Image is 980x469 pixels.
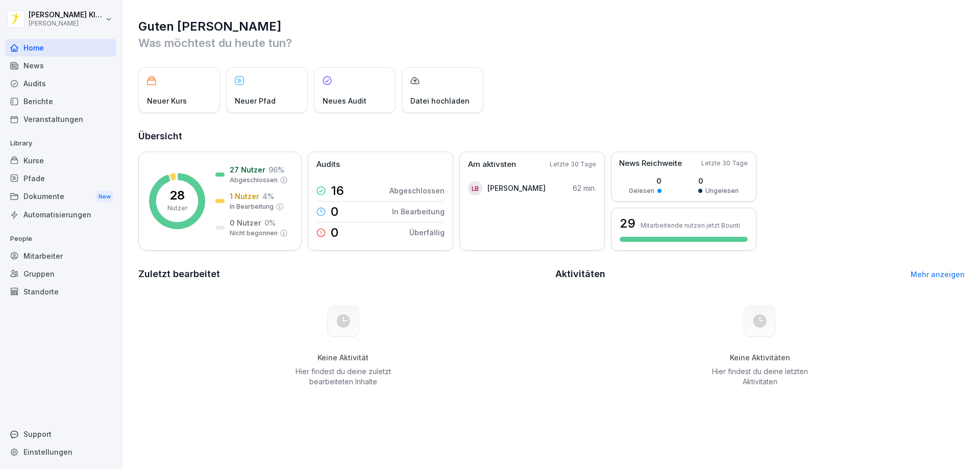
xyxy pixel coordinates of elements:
p: Neues Audit [323,95,366,106]
a: News [5,57,116,75]
p: Nicht begonnen [230,229,278,238]
p: [PERSON_NAME] Kldiashvili [29,11,103,19]
a: Veranstaltungen [5,110,116,128]
h2: Zuletzt bearbeitet [138,267,548,281]
a: Audits [5,75,116,92]
p: 62 min. [573,183,596,193]
div: New [96,191,113,203]
p: News Reichweite [619,158,682,169]
a: Mitarbeiter [5,247,116,265]
p: 28 [169,189,185,202]
div: LB [468,181,482,195]
p: 0 [629,176,661,186]
p: In Bearbeitung [392,206,445,217]
a: Standorte [5,283,116,301]
a: DokumenteNew [5,187,116,206]
p: 0 % [264,217,276,228]
a: Berichte [5,92,116,110]
p: Audits [316,159,340,170]
a: Automatisierungen [5,206,116,224]
a: Home [5,39,116,57]
a: Pfade [5,169,116,187]
p: 0 [331,227,338,239]
p: Ungelesen [705,186,739,195]
p: Library [5,135,116,152]
p: Was möchtest du heute tun? [138,35,965,51]
p: 96 % [268,164,284,175]
h2: Übersicht [138,129,965,143]
p: 0 [331,206,338,218]
a: Mehr anzeigen [911,270,965,279]
h3: 29 [620,215,635,232]
div: Dokumente [5,187,116,206]
a: Gruppen [5,265,116,283]
p: Überfällig [409,227,445,238]
p: In Bearbeitung [230,202,274,211]
h2: Aktivitäten [555,267,605,281]
h5: Keine Aktivitäten [708,353,812,362]
p: Mitarbeitende nutzen jetzt Bounti [641,221,740,229]
p: 16 [331,185,344,197]
p: 0 Nutzer [230,217,261,228]
p: Datei hochladen [410,95,470,106]
p: Nutzer [167,204,187,213]
p: People [5,231,116,247]
p: Abgeschlossen [389,185,445,196]
p: Hier findest du deine letzten Aktivitäten [708,366,812,387]
div: Support [5,425,116,443]
p: [PERSON_NAME] [29,20,103,27]
p: [PERSON_NAME] [487,183,546,193]
p: Am aktivsten [468,159,516,170]
p: Neuer Pfad [235,95,276,106]
a: Einstellungen [5,443,116,461]
a: Kurse [5,152,116,169]
p: Letzte 30 Tage [701,159,748,168]
h1: Guten [PERSON_NAME] [138,18,965,35]
h5: Keine Aktivität [291,353,395,362]
p: 0 [698,176,739,186]
p: 4 % [262,191,274,202]
p: 1 Nutzer [230,191,259,202]
p: Abgeschlossen [230,176,278,185]
p: Letzte 30 Tage [550,160,596,169]
p: Hier findest du deine zuletzt bearbeiteten Inhalte [291,366,395,387]
p: 27 Nutzer [230,164,265,175]
p: Gelesen [629,186,654,195]
p: Neuer Kurs [147,95,187,106]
